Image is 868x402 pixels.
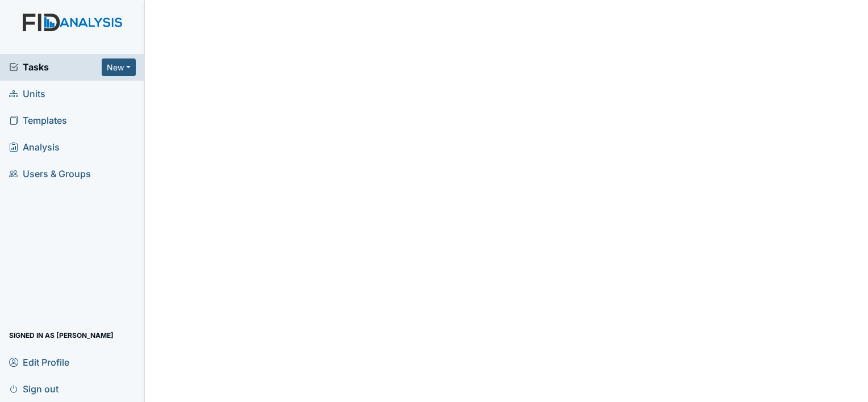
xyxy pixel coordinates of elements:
a: Tasks [9,60,102,74]
span: Edit Profile [9,353,69,371]
span: Sign out [9,380,59,397]
button: New [102,58,136,76]
span: Units [9,85,45,103]
span: Analysis [9,139,60,156]
span: Signed in as [PERSON_NAME] [9,326,114,344]
span: Users & Groups [9,165,91,183]
span: Templates [9,112,67,129]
